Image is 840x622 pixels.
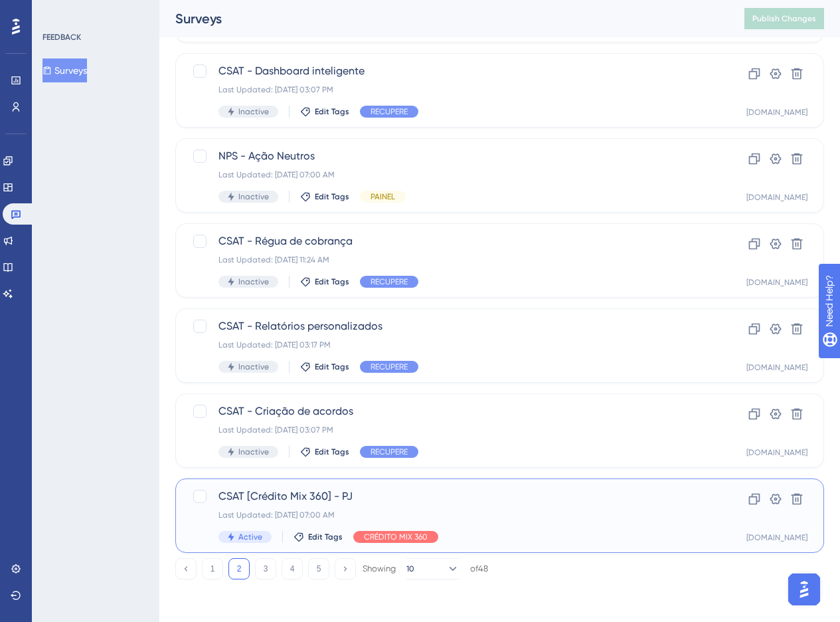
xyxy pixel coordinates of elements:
[294,532,343,542] button: Edit Tags
[300,447,349,457] button: Edit Tags
[300,191,349,202] button: Edit Tags
[218,84,675,95] div: Last Updated: [DATE] 03:07 PM
[42,58,87,82] button: Surveys
[300,106,349,117] button: Edit Tags
[175,9,711,28] div: Surveys
[218,233,675,249] span: CSAT - Régua de cobrança
[238,106,269,117] span: Inactive
[371,106,408,117] span: RECUPERE
[238,532,262,542] span: Active
[218,488,675,504] span: CSAT [Crédito Mix 360] - PJ
[31,3,83,19] span: Need Help?
[744,8,824,29] button: Publish Changes
[308,558,329,579] button: 5
[371,447,408,457] span: RECUPERE
[238,276,269,287] span: Inactive
[371,362,408,372] span: RECUPERE
[371,191,395,202] span: PAINEL
[300,276,349,287] button: Edit Tags
[406,564,414,574] span: 10
[746,532,807,543] div: [DOMAIN_NAME]
[315,276,349,287] span: Edit Tags
[300,362,349,372] button: Edit Tags
[315,106,349,117] span: Edit Tags
[784,570,824,609] iframe: UserGuiding AI Assistant Launcher
[218,510,675,520] div: Last Updated: [DATE] 07:00 AM
[746,107,807,118] div: [DOMAIN_NAME]
[238,447,269,457] span: Inactive
[470,563,488,575] div: of 48
[255,558,276,579] button: 3
[371,276,408,287] span: RECUPERE
[282,558,303,579] button: 4
[238,362,269,372] span: Inactive
[218,63,675,79] span: CSAT - Dashboard inteligente
[308,532,343,542] span: Edit Tags
[746,362,807,373] div: [DOMAIN_NAME]
[746,192,807,203] div: [DOMAIN_NAME]
[42,32,81,43] div: FEEDBACK
[228,558,250,579] button: 2
[218,148,675,164] span: NPS - Ação Neutros
[238,191,269,202] span: Inactive
[218,425,675,435] div: Last Updated: [DATE] 03:07 PM
[218,255,675,265] div: Last Updated: [DATE] 11:24 AM
[752,13,816,24] span: Publish Changes
[406,558,460,579] button: 10
[218,340,675,350] div: Last Updated: [DATE] 03:17 PM
[202,558,223,579] button: 1
[315,447,349,457] span: Edit Tags
[315,191,349,202] span: Edit Tags
[218,318,675,334] span: CSAT - Relatórios personalizados
[315,362,349,372] span: Edit Tags
[364,532,428,542] span: CRÉDITO MIX 360
[746,447,807,458] div: [DOMAIN_NAME]
[218,169,675,180] div: Last Updated: [DATE] 07:00 AM
[218,403,675,419] span: CSAT - Criação de acordos
[746,277,807,288] div: [DOMAIN_NAME]
[363,563,396,575] div: Showing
